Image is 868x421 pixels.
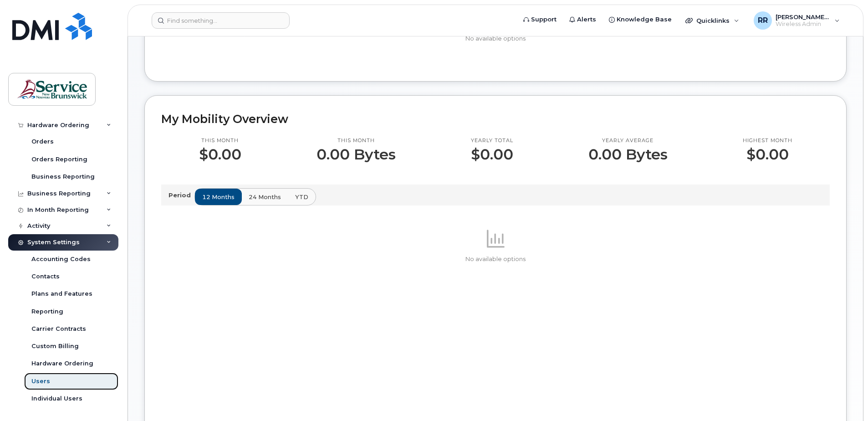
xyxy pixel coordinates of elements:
a: Alerts [563,10,602,29]
a: Knowledge Base [602,10,678,29]
p: $0.00 [471,146,513,163]
p: No available options [161,35,830,43]
p: Highest month [743,137,792,144]
span: YTD [295,193,308,201]
p: This month [199,137,241,144]
div: Quicklinks [679,11,745,30]
span: 24 months [249,193,281,201]
p: 0.00 Bytes [588,146,668,163]
span: [PERSON_NAME] (ASD-S) [776,13,830,21]
p: Period [168,191,194,200]
a: Support [517,10,563,29]
span: Wireless Admin [776,21,830,28]
p: No available options [161,255,830,263]
p: $0.00 [743,146,792,163]
span: Support [531,15,557,24]
span: Knowledge Base [617,15,672,24]
span: Alerts [577,15,596,24]
span: Quicklinks [696,17,730,24]
h2: My Mobility Overview [161,112,830,126]
p: Yearly average [588,137,668,144]
span: RR [758,15,768,26]
input: Find something... [152,12,290,29]
div: Roy, Rhonda (ASD-S) [747,11,846,30]
p: 0.00 Bytes [317,146,396,163]
p: This month [317,137,396,144]
p: $0.00 [199,146,241,163]
p: Yearly total [471,137,513,144]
